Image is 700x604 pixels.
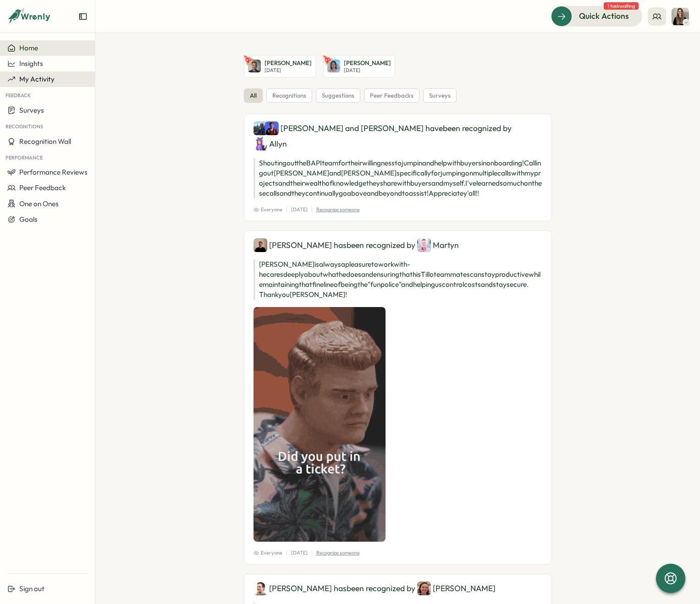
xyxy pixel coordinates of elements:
img: Chris Hogben [254,582,267,595]
div: [PERSON_NAME] has been recognized by [254,238,542,252]
img: Alex Marshall [254,121,267,135]
span: Insights [19,59,43,68]
a: Jamie Batabyal[PERSON_NAME][DATE] [244,55,316,77]
img: Marina Ferreira [327,60,340,72]
p: | [311,549,313,557]
p: Shouting out the BAPI team for their willingness to jump in and help with buyers in onboarding! C... [254,158,542,198]
p: Recognize someone [316,549,360,557]
p: | [311,206,313,214]
span: One on Ones [19,199,59,208]
p: [DATE] [291,206,308,214]
span: Performance Reviews [19,168,88,176]
p: [PERSON_NAME] [344,59,391,67]
span: Home [19,44,38,52]
img: Martyn Fagg [417,238,431,252]
p: [PERSON_NAME] [265,59,312,67]
span: recognitions [272,92,306,100]
span: Goals [19,215,38,224]
span: Peer Feedback [19,183,66,192]
span: suggestions [322,92,354,100]
p: [DATE] [291,549,308,557]
div: [PERSON_NAME] and [PERSON_NAME] have been recognized by [254,121,542,151]
img: Charley Watters [417,582,431,595]
img: Henry Dennis [265,121,279,135]
p: | [286,206,287,214]
img: Recognition Image [254,307,386,542]
span: Sign out [19,584,44,593]
span: Everyone [254,206,282,214]
p: [PERSON_NAME] is always a pleasure to work with - he cares deeply about what he does and ensuring... [254,259,542,300]
div: Martyn [417,238,459,252]
span: surveys [429,92,451,100]
div: [PERSON_NAME] has been recognized by [254,582,542,595]
p: [DATE] [344,67,391,73]
span: peer feedbacks [370,92,413,100]
p: | [286,549,287,557]
span: Quick Actions [579,10,629,22]
a: Marina Ferreira[PERSON_NAME][DATE] [323,55,395,77]
div: [PERSON_NAME] [417,582,496,595]
img: Niamh Linton [672,8,689,25]
span: Everyone [254,549,282,557]
p: [DATE] [265,67,312,73]
span: 1 task waiting [604,2,639,10]
span: Surveys [19,106,44,115]
span: all [250,92,257,100]
span: Recognition Wall [19,137,71,146]
p: Recognize someone [316,206,360,214]
button: Expand sidebar [78,12,88,21]
img: Laurie Dunn [254,238,267,252]
img: Allyn Neal [254,137,267,151]
button: Quick Actions [551,6,642,26]
div: Allyn [254,137,287,151]
img: Jamie Batabyal [248,60,261,72]
span: My Activity [19,75,55,83]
